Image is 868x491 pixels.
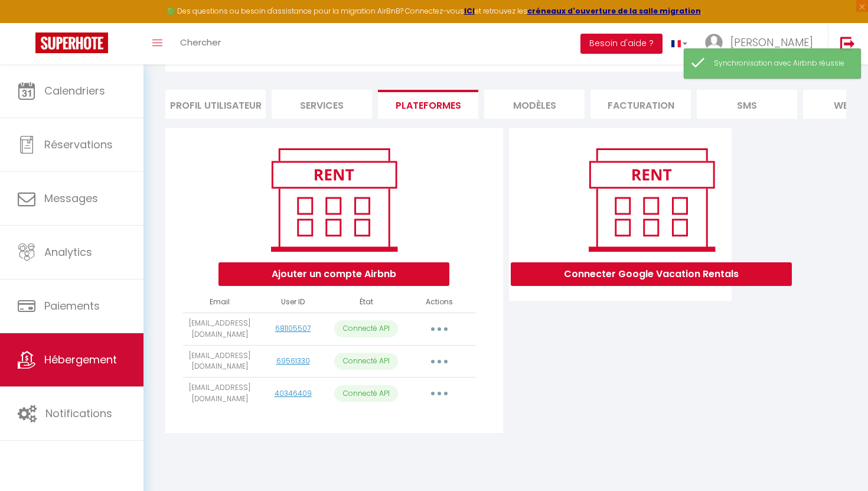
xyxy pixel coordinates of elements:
span: Chercher [180,36,221,48]
img: logout [840,36,855,51]
img: rent.png [259,143,409,256]
span: Analytics [44,245,92,259]
span: Notifications [45,406,112,421]
img: rent.png [576,143,727,256]
a: 40346409 [275,388,312,398]
a: 681105507 [275,323,311,333]
span: Messages [44,191,98,206]
span: Réservations [44,137,113,152]
li: Plateformes [378,90,478,119]
span: Paiements [44,298,100,313]
p: Connecté API [334,385,398,402]
span: [PERSON_NAME] [730,35,813,50]
a: 69561330 [276,356,310,366]
a: créneaux d'ouverture de la salle migration [527,6,701,16]
img: Super Booking [35,32,108,53]
th: Email [183,292,256,313]
td: [EMAIL_ADDRESS][DOMAIN_NAME] [183,345,256,378]
li: SMS [697,90,797,119]
li: Services [272,90,372,119]
p: Connecté API [334,353,398,370]
button: Ouvrir le widget de chat LiveChat [9,5,45,40]
button: Besoin d'aide ? [580,34,663,54]
span: Calendriers [44,83,105,98]
iframe: Chat [818,438,859,482]
a: ICI [464,6,475,16]
td: [EMAIL_ADDRESS][DOMAIN_NAME] [183,313,256,345]
th: Actions [403,292,476,313]
button: Connecter Google Vacation Rentals [511,262,792,286]
a: ... [PERSON_NAME] [696,23,828,64]
button: Ajouter un compte Airbnb [218,262,449,286]
td: [EMAIL_ADDRESS][DOMAIN_NAME] [183,378,256,410]
a: Chercher [171,23,230,64]
span: Hébergement [44,352,117,367]
div: Synchronisation avec Airbnb réussie [714,58,849,69]
th: User ID [256,292,329,313]
th: État [329,292,403,313]
li: Profil Utilisateur [165,90,266,119]
li: MODÈLES [484,90,585,119]
li: Facturation [590,90,691,119]
img: ... [705,34,723,51]
p: Connecté API [334,320,398,337]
